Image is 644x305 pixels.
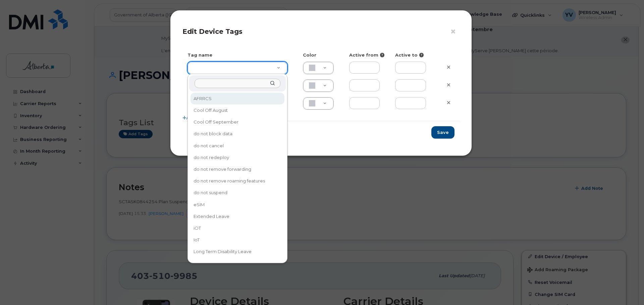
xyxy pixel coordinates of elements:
[191,223,284,233] div: iOT
[191,176,284,186] div: do not remove roaming features
[191,117,284,127] div: Cool Off September
[191,247,284,257] div: Long Term Disability Leave
[191,105,284,116] div: Cool Off August
[191,152,284,163] div: do not redeploy
[191,258,284,269] div: [GEOGRAPHIC_DATA]
[191,188,284,198] div: do not suspend
[191,200,284,210] div: eSIM
[191,211,284,222] div: Extended Leave
[191,129,284,139] div: do not block data
[191,93,284,104] div: AFRRCS
[191,141,284,151] div: do not cancel
[191,164,284,174] div: do not remove forwarding
[191,235,284,245] div: IoT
